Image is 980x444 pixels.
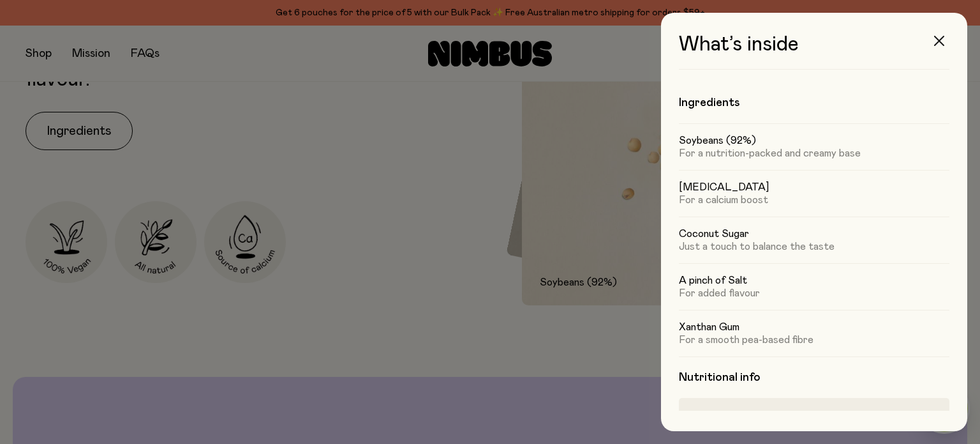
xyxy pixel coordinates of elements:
[679,227,949,240] h5: Coconut Sugar
[679,194,949,206] p: For a calcium boost
[679,147,949,160] p: For a nutrition-packed and creamy base
[679,370,949,385] h4: Nutritional info
[679,274,949,287] h5: A pinch of Salt
[679,240,949,253] p: Just a touch to balance the taste
[679,287,949,300] p: For added flavour
[679,321,949,333] h5: Xanthan Gum
[679,333,949,346] p: For a smooth pea-based fibre
[679,33,949,70] h3: What’s inside
[679,95,949,111] h4: Ingredients
[679,181,949,194] h5: [MEDICAL_DATA]
[679,134,949,147] h5: Soybeans (92%)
